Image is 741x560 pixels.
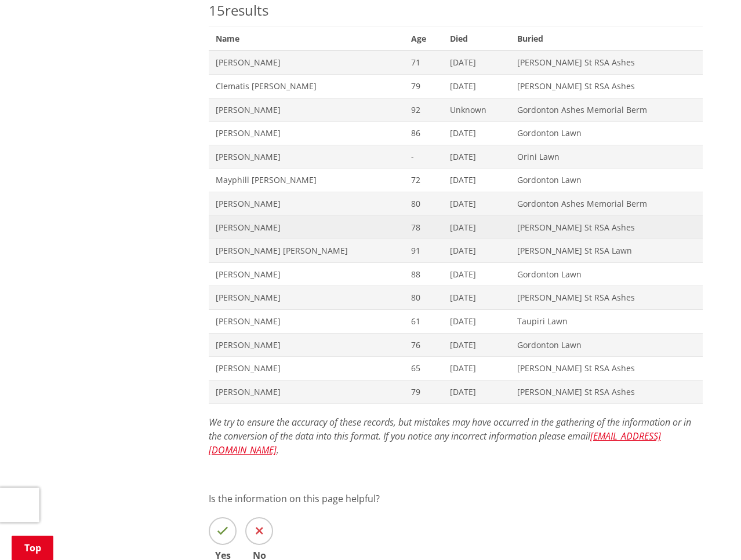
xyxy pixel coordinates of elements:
span: Mayphill [PERSON_NAME] [216,174,397,186]
a: [EMAIL_ADDRESS][DOMAIN_NAME] [209,430,661,456]
span: 80 [411,198,436,210]
span: [DATE] [450,245,503,257]
a: [PERSON_NAME] 88 [DATE] Gordonton Lawn [209,262,703,286]
span: 72 [411,174,436,186]
span: 86 [411,127,436,139]
span: [PERSON_NAME] St RSA Ashes [517,222,696,233]
span: 88 [411,269,436,280]
iframe: Messenger Launcher [688,511,729,553]
span: [PERSON_NAME] [216,339,397,351]
a: Clematis [PERSON_NAME] 79 [DATE] [PERSON_NAME] St RSA Ashes [209,74,703,98]
span: [PERSON_NAME] [216,386,397,398]
span: [DATE] [450,174,503,186]
span: [PERSON_NAME] [216,269,397,280]
span: Died [443,27,510,50]
span: [DATE] [450,57,503,68]
span: 80 [411,292,436,303]
span: [PERSON_NAME] [216,127,397,139]
span: [DATE] [450,80,503,92]
span: Unknown [450,104,503,116]
a: [PERSON_NAME] 92 Unknown Gordonton Ashes Memorial Berm [209,98,703,122]
span: 79 [411,386,436,398]
p: Is the information on this page helpful? [209,492,703,506]
span: Name [209,27,404,50]
span: Gordonton Ashes Memorial Berm [517,104,696,116]
span: [PERSON_NAME] St RSA Ashes [517,292,696,303]
span: No [245,551,273,560]
span: Clematis [PERSON_NAME] [216,80,397,92]
span: Age [404,27,443,50]
span: 79 [411,80,436,92]
span: 15 [209,1,225,20]
span: 65 [411,363,436,374]
span: Gordonton Lawn [517,127,696,139]
span: [DATE] [450,316,503,327]
span: [DATE] [450,269,503,280]
span: [PERSON_NAME] St RSA Lawn [517,245,696,257]
span: Orini Lawn [517,151,696,163]
a: [PERSON_NAME] 80 [DATE] [PERSON_NAME] St RSA Ashes [209,286,703,310]
span: 71 [411,57,436,68]
span: Gordonton Ashes Memorial Berm [517,198,696,210]
span: [DATE] [450,363,503,374]
span: [PERSON_NAME] [216,316,397,327]
span: [PERSON_NAME] [216,292,397,303]
a: [PERSON_NAME] 71 [DATE] [PERSON_NAME] St RSA Ashes [209,50,703,74]
span: [PERSON_NAME] [216,222,397,233]
a: Mayphill [PERSON_NAME] 72 [DATE] Gordonton Lawn [209,169,703,192]
a: [PERSON_NAME] 79 [DATE] [PERSON_NAME] St RSA Ashes [209,380,703,404]
span: [PERSON_NAME] [216,363,397,374]
span: 92 [411,104,436,116]
span: [DATE] [450,222,503,233]
span: [PERSON_NAME] [216,151,397,163]
span: 76 [411,339,436,351]
span: [DATE] [450,386,503,398]
span: 78 [411,222,436,233]
a: [PERSON_NAME] 80 [DATE] Gordonton Ashes Memorial Berm [209,192,703,215]
span: [PERSON_NAME] [PERSON_NAME] [216,245,397,257]
span: [PERSON_NAME] St RSA Ashes [517,363,696,374]
span: Gordonton Lawn [517,174,696,186]
span: Yes [209,551,237,560]
span: Buried [510,27,703,50]
a: [PERSON_NAME] 61 [DATE] Taupiri Lawn [209,309,703,333]
span: [PERSON_NAME] St RSA Ashes [517,80,696,92]
a: Top [12,536,53,560]
span: [DATE] [450,339,503,351]
span: [PERSON_NAME] [216,198,397,210]
span: [PERSON_NAME] [216,57,397,68]
span: Taupiri Lawn [517,316,696,327]
span: Gordonton Lawn [517,269,696,280]
a: [PERSON_NAME] 65 [DATE] [PERSON_NAME] St RSA Ashes [209,357,703,380]
a: [PERSON_NAME] 86 [DATE] Gordonton Lawn [209,122,703,145]
span: [PERSON_NAME] [216,104,397,116]
span: 91 [411,245,436,257]
span: [DATE] [450,292,503,303]
a: [PERSON_NAME] [PERSON_NAME] 91 [DATE] [PERSON_NAME] St RSA Lawn [209,239,703,263]
span: - [411,151,436,163]
span: [PERSON_NAME] St RSA Ashes [517,386,696,398]
a: [PERSON_NAME] 76 [DATE] Gordonton Lawn [209,333,703,357]
span: [PERSON_NAME] St RSA Ashes [517,57,696,68]
span: [DATE] [450,198,503,210]
a: [PERSON_NAME] - [DATE] Orini Lawn [209,145,703,169]
span: [DATE] [450,127,503,139]
a: [PERSON_NAME] 78 [DATE] [PERSON_NAME] St RSA Ashes [209,215,703,239]
span: Gordonton Lawn [517,339,696,351]
span: [DATE] [450,151,503,163]
span: 61 [411,316,436,327]
em: We try to ensure the accuracy of these records, but mistakes may have occurred in the gathering o... [209,416,691,456]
